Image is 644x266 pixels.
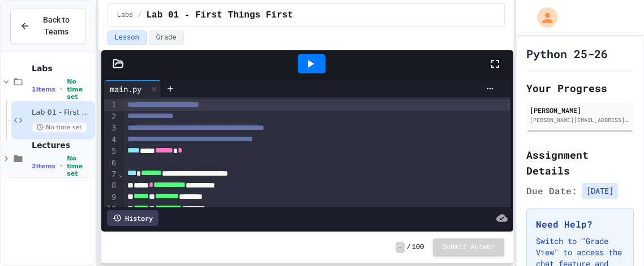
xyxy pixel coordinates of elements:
[104,99,118,111] div: 1
[10,8,86,44] button: Back to Teams
[104,146,118,158] div: 5
[67,78,92,101] span: No time set
[32,140,93,150] span: Lectures
[104,83,147,95] div: main.py
[107,210,158,226] div: History
[582,183,618,199] span: [DATE]
[108,30,147,45] button: Lesson
[60,162,62,171] span: •
[32,63,93,73] span: Labs
[526,184,577,198] span: Due Date:
[104,192,118,204] div: 9
[149,30,184,45] button: Grade
[32,122,87,133] span: No time set
[530,105,630,115] div: [PERSON_NAME]
[526,80,634,96] h2: Your Progress
[412,243,424,252] span: 100
[138,11,141,20] span: /
[67,155,92,177] span: No time set
[104,111,118,123] div: 2
[104,80,161,97] div: main.py
[396,242,404,253] span: -
[407,243,411,252] span: /
[442,243,495,252] span: Submit Answer
[147,8,293,22] span: Lab 01 - First Things First
[530,116,630,124] div: [PERSON_NAME][EMAIL_ADDRESS][DOMAIN_NAME]
[536,217,624,231] h3: Need Help?
[104,169,118,181] div: 7
[37,14,76,38] span: Back to Teams
[526,46,608,62] h1: Python 25-26
[32,86,55,93] span: 1 items
[104,123,118,134] div: 3
[104,180,118,192] div: 8
[32,108,93,117] span: Lab 01 - First Things First
[104,158,118,169] div: 6
[118,169,123,178] span: Fold line
[433,238,504,256] button: Submit Answer
[117,11,134,20] span: Labs
[526,147,634,178] h2: Assignment Details
[60,85,62,94] span: •
[104,203,118,215] div: 10
[32,163,55,170] span: 2 items
[104,134,118,146] div: 4
[525,5,560,30] div: My Account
